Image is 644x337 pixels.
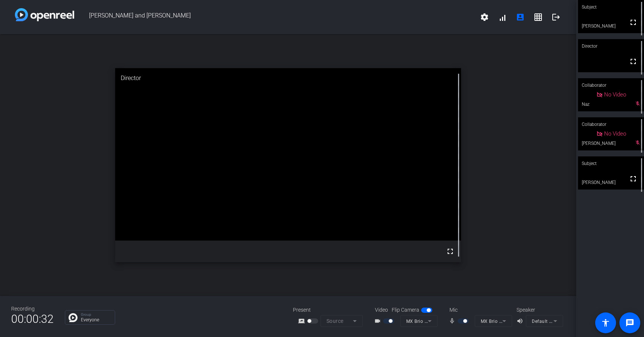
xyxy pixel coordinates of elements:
[517,317,525,325] mat-icon: volume_up
[15,8,74,21] img: white-gradient.svg
[517,306,561,314] div: Speaker
[115,68,461,88] div: Director
[552,13,561,22] mat-icon: logout
[604,91,626,98] span: No Video
[493,8,511,26] button: signal_cellular_alt
[442,306,517,314] div: Mic
[392,306,419,314] span: Flip Camera
[81,318,111,322] p: Everyone
[69,313,78,322] img: Chat Icon
[601,318,610,327] mat-icon: accessibility
[11,310,54,328] span: 00:00:32
[293,306,367,314] div: Present
[604,130,626,137] span: No Video
[578,117,644,131] div: Collaborator
[375,306,388,314] span: Video
[374,317,383,325] mat-icon: videocam_outline
[480,13,489,22] mat-icon: settings
[578,78,644,92] div: Collaborator
[516,13,525,22] mat-icon: account_box
[534,13,543,22] mat-icon: grid_on
[629,57,638,66] mat-icon: fullscreen
[629,174,638,183] mat-icon: fullscreen
[449,317,458,325] mat-icon: mic_none
[298,317,307,325] mat-icon: screen_share_outline
[81,313,111,317] p: Group
[11,305,54,313] div: Recording
[578,156,644,171] div: Subject
[629,18,638,27] mat-icon: fullscreen
[74,8,476,26] span: [PERSON_NAME] and [PERSON_NAME]
[625,318,634,327] mat-icon: message
[578,39,644,53] div: Director
[446,247,455,256] mat-icon: fullscreen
